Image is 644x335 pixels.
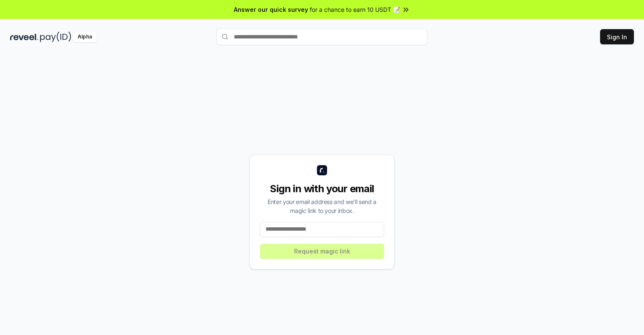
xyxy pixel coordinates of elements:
[10,32,38,42] img: reveel_dark
[310,5,400,14] span: for a chance to earn 10 USDT 📝
[317,165,327,175] img: logo_small
[234,5,308,14] span: Answer our quick survey
[40,32,71,42] img: pay_id
[73,32,97,42] div: Alpha
[260,182,384,196] div: Sign in with your email
[600,29,634,44] button: Sign In
[260,197,384,215] div: Enter your email address and we’ll send a magic link to your inbox.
